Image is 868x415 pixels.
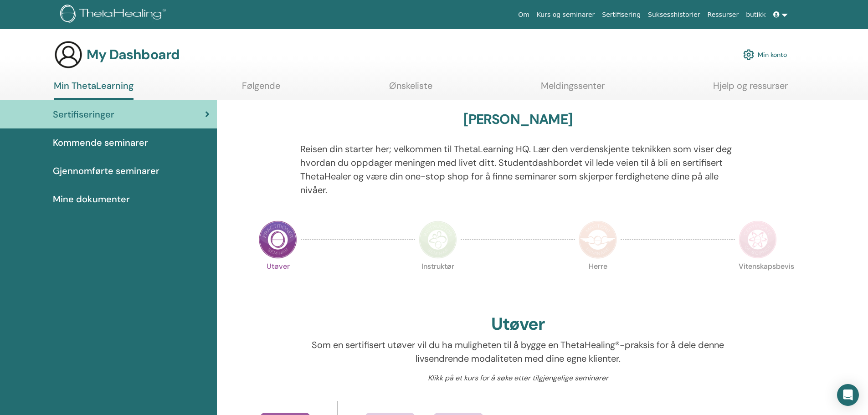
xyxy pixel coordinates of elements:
a: Kurs og seminarer [533,6,598,23]
p: Instruktør [419,263,457,301]
span: Mine dokumenter [53,192,130,206]
a: Hjelp og ressurser [713,80,788,98]
span: Gjennomførte seminarer [53,164,159,178]
a: Min konto [743,45,787,65]
p: Klikk på et kurs for å søke etter tilgjengelige seminarer [300,373,735,384]
img: logo.png [60,5,169,25]
a: Suksesshistorier [644,6,704,23]
h3: My Dashboard [87,46,180,63]
h2: Utøver [491,314,545,335]
a: Meldingssenter [541,80,605,98]
h3: [PERSON_NAME] [463,111,572,128]
img: generic-user-icon.jpg [54,40,83,69]
a: Følgende [242,80,280,98]
a: Ressurser [704,6,743,23]
p: Som en sertifisert utøver vil du ha muligheten til å bygge en ThetaHealing®-praksis for å dele de... [300,338,735,365]
p: Vitenskapsbevis [739,263,777,301]
a: Om [514,6,533,23]
img: Certificate of Science [739,220,777,259]
p: Reisen din starter her; velkommen til ThetaLearning HQ. Lær den verdenskjente teknikken som viser... [300,142,735,197]
a: butikk [742,6,769,23]
div: Open Intercom Messenger [837,384,859,406]
a: Sertifisering [598,6,644,23]
a: Ønskeliste [389,80,432,98]
a: Min ThetaLearning [54,80,134,100]
span: Sertifiseringer [53,108,114,121]
span: Kommende seminarer [53,136,148,149]
p: Utøver [259,263,297,301]
img: cog.svg [743,47,754,62]
img: Instructor [419,220,457,259]
img: Master [579,220,617,259]
img: Practitioner [259,220,297,259]
p: Herre [579,263,617,301]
